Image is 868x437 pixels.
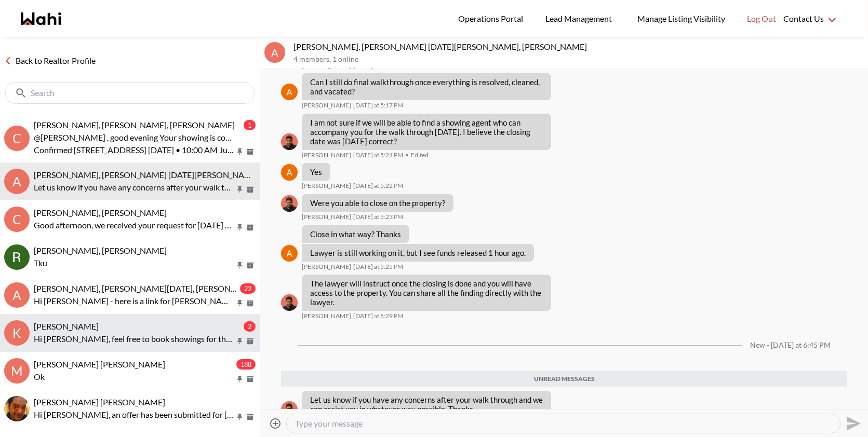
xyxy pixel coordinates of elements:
[281,294,298,311] div: Faraz Azam
[293,42,864,52] p: [PERSON_NAME], [PERSON_NAME] [DATE][PERSON_NAME], [PERSON_NAME]
[4,282,30,308] div: A
[353,213,403,221] time: 2025-09-02T21:23:18.723Z
[310,395,543,414] p: Let us know if you have any concerns after your walk through and we can assist you in whatever wa...
[4,169,30,194] div: A
[353,182,403,190] time: 2025-09-02T21:22:41.510Z
[4,244,30,270] img: R
[353,263,403,271] time: 2025-09-02T21:25:54.752Z
[545,12,616,25] span: Lead Management
[244,120,256,130] div: 1
[235,375,245,384] button: Pin
[405,151,429,159] span: Edited
[34,359,165,369] span: [PERSON_NAME] [PERSON_NAME]
[31,88,231,98] input: Search
[750,341,831,350] div: New - [DATE] at 6:45 PM
[4,207,30,232] div: C
[302,213,351,221] span: [PERSON_NAME]
[34,283,397,293] span: [PERSON_NAME], [PERSON_NAME][DATE], [PERSON_NAME], [PERSON_NAME], [PERSON_NAME]
[310,248,526,257] p: Lawyer is still working on it, but I see funds released 1 hour ago.
[634,12,728,25] span: Manage Listing Visibility
[34,131,235,144] p: @[PERSON_NAME] , good evening Your showing is confirmed
[245,261,256,270] button: Archive
[34,208,167,217] span: [PERSON_NAME], [PERSON_NAME]
[281,294,298,311] img: F
[235,299,245,308] button: Pin
[34,181,235,194] p: Let us know if you have any concerns after your walk through and we can assist you in whatever wa...
[302,101,351,110] span: [PERSON_NAME]
[353,101,403,110] time: 2025-09-02T21:17:46.953Z
[34,295,235,307] p: Hi [PERSON_NAME] - here is a link for [PERSON_NAME] calendar so you can book in a time to speak w...
[4,396,30,421] div: Syed Sayeed Uddin, Behnam
[310,118,543,146] p: I am not sure if we will be able to find a showing agent who can accompany you for the walk throu...
[34,371,235,383] p: Ok
[4,126,30,151] div: C
[245,413,256,421] button: Archive
[236,359,256,370] div: 188
[4,358,30,384] div: M
[34,397,165,407] span: [PERSON_NAME] [PERSON_NAME]
[34,408,235,421] p: Hi [PERSON_NAME], an offer has been submitted for [STREET_ADDRESS][PERSON_NAME][PERSON_NAME]. If ...
[281,401,298,418] img: F
[245,299,256,308] button: Archive
[353,312,403,320] time: 2025-09-02T21:29:02.966Z
[310,198,445,208] p: Were you able to close on the property?
[281,371,847,387] div: Unread messages
[310,279,543,307] p: The lawyer will instruct once the closing is done and you will have access to the property. You c...
[264,42,285,63] div: A
[281,245,298,262] img: A
[34,144,235,156] p: Confirmed [STREET_ADDRESS] [DATE] • 10:00 AM Just a quick fyi I have requested property manager t...
[34,333,235,345] p: Hi [PERSON_NAME], feel free to book showings for these properties as per your convenience and we ...
[4,320,30,346] div: K
[281,164,298,181] img: A
[4,396,30,421] img: S
[310,229,401,239] p: Close in what way? Thanks
[281,84,298,100] div: Anwar Abamecha
[281,84,298,100] img: A
[302,312,351,320] span: [PERSON_NAME]
[4,244,30,270] div: Rita Kukendran, Behnam
[310,167,322,176] p: Yes
[235,413,245,421] button: Pin
[302,263,351,271] span: [PERSON_NAME]
[34,219,235,231] p: Good afternoon, we received your request for [DATE] 9:00 a.m. The seller has asked that showings ...
[235,223,245,232] button: Pin
[295,418,832,429] textarea: Type your message
[281,245,298,262] div: Anwar Abamecha
[245,337,256,346] button: Archive
[235,337,245,346] button: Pin
[245,223,256,232] button: Archive
[281,133,298,150] img: F
[245,147,256,156] button: Archive
[34,321,99,331] span: [PERSON_NAME]
[293,55,864,64] p: 4 members , 1 online
[281,164,298,181] div: Anwar Abamecha
[235,261,245,270] button: Pin
[21,12,61,25] a: Wahi homepage
[235,147,245,156] button: Pin
[245,185,256,194] button: Archive
[840,412,864,435] button: Send
[747,12,776,25] span: Log Out
[240,283,256,294] div: 22
[245,375,256,384] button: Archive
[34,120,235,130] span: [PERSON_NAME], [PERSON_NAME], [PERSON_NAME]
[310,77,543,96] p: Can I still do final walkthrough once everything is resolved, cleaned, and vacated?
[34,245,167,255] span: [PERSON_NAME], [PERSON_NAME]
[244,321,256,332] div: 2
[235,185,245,194] button: Pin
[34,257,235,269] p: Tku
[281,195,298,212] img: F
[34,170,327,180] span: [PERSON_NAME], [PERSON_NAME] [DATE][PERSON_NAME], [PERSON_NAME]
[458,12,527,25] span: Operations Portal
[281,195,298,212] div: Faraz Azam
[302,151,351,159] span: [PERSON_NAME]
[302,182,351,190] span: [PERSON_NAME]
[281,401,298,418] div: Faraz Azam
